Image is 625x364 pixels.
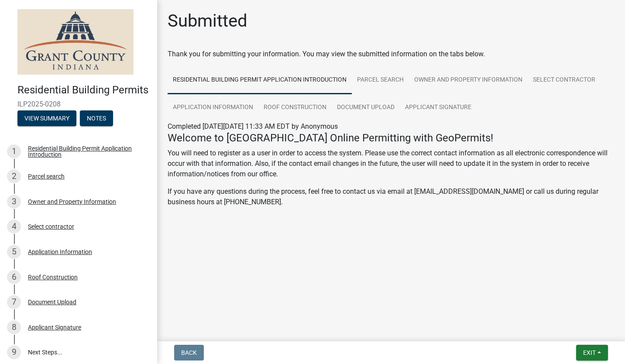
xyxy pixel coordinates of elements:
div: 3 [7,195,21,209]
a: Residential Building Permit Application Introduction [168,66,352,94]
a: Select contractor [528,66,601,94]
h1: Submitted [168,10,247,31]
div: Thank you for submitting your information. You may view the submitted information on the tabs below. [168,49,615,59]
span: Completed [DATE][DATE] 11:33 AM EDT by Anonymous [168,122,338,130]
span: Exit [583,349,596,356]
a: Applicant Signature [400,94,477,122]
a: Roof Construction [258,94,332,122]
div: 8 [7,320,21,334]
div: Applicant Signature [28,324,81,330]
button: Back [174,345,204,361]
div: Roof Construction [28,274,78,280]
div: Select contractor [28,223,74,230]
div: 6 [7,270,21,284]
div: 7 [7,295,21,309]
button: Exit [576,345,608,361]
div: Owner and Property Information [28,199,116,205]
a: Owner and Property Information [409,66,528,94]
p: You will need to register as a user in order to access the system. Please use the correct contact... [168,148,615,179]
wm-modal-confirm: Summary [17,115,76,122]
img: Grant County, Indiana [17,9,134,75]
div: Application Information [28,249,92,255]
a: Parcel search [352,66,409,94]
button: Notes [80,110,113,126]
div: 5 [7,245,21,259]
a: Document Upload [332,94,400,122]
div: 9 [7,345,21,359]
a: Application Information [168,94,258,122]
div: 2 [7,169,21,183]
h4: Welcome to [GEOGRAPHIC_DATA] Online Permitting with GeoPermits! [168,132,615,144]
div: 1 [7,144,21,158]
div: Residential Building Permit Application Introduction [28,145,143,158]
div: Document Upload [28,299,76,305]
h4: Residential Building Permits [17,84,150,96]
div: Parcel search [28,173,65,179]
p: If you have any questions during the process, feel free to contact us via email at [EMAIL_ADDRESS... [168,186,615,207]
span: Back [181,349,197,356]
div: 4 [7,220,21,234]
span: ILP2025-0208 [17,100,140,108]
button: View Summary [17,110,76,126]
wm-modal-confirm: Notes [80,115,113,122]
